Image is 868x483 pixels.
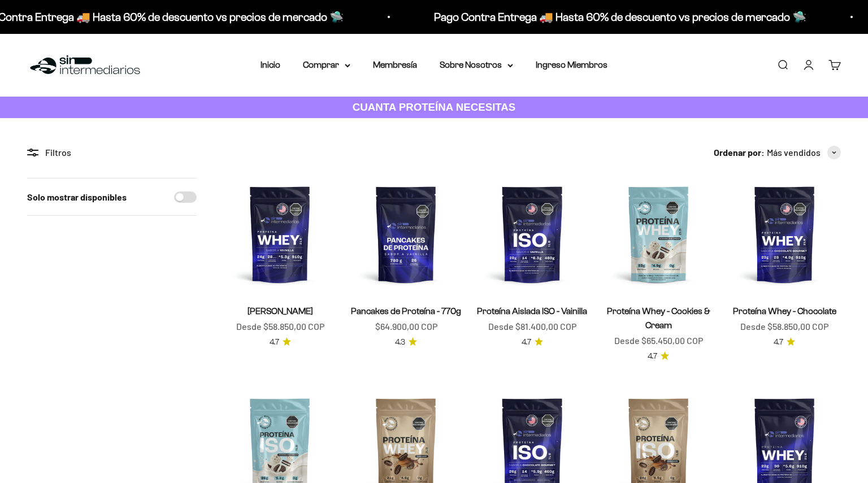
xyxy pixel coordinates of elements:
[270,336,291,349] a: 4.74.7 de 5.0 estrellas
[351,306,461,316] a: Pancakes de Proteína - 770g
[733,306,836,316] a: Proteína Whey - Chocolate
[614,333,703,348] sale-price: Desde $65.450,00 COP
[375,319,437,334] sale-price: $64.900,00 COP
[27,190,127,204] label: Solo mostrar disponibles
[373,60,417,69] a: Membresía
[607,306,710,330] a: Proteína Whey - Cookies & Cream
[395,336,405,349] span: 4.3
[236,319,324,334] sale-price: Desde $58.850,00 COP
[488,319,576,334] sale-price: Desde $81.400,00 COP
[740,319,828,334] sale-price: Desde $58.850,00 COP
[767,145,821,160] span: Más vendidos
[395,336,417,349] a: 4.34.3 de 5.0 estrellas
[27,145,197,160] div: Filtros
[774,336,795,349] a: 4.74.7 de 5.0 estrellas
[353,101,516,113] strong: CUANTA PROTEÍNA NECESITAS
[767,145,841,160] button: Más vendidos
[303,58,350,72] summary: Comprar
[774,336,783,349] span: 4.7
[270,336,279,349] span: 4.7
[477,306,587,316] a: Proteína Aislada ISO - Vainilla
[648,350,669,363] a: 4.74.7 de 5.0 estrellas
[261,60,280,69] a: Inicio
[248,306,313,316] a: [PERSON_NAME]
[522,336,543,349] a: 4.74.7 de 5.0 estrellas
[440,58,513,72] summary: Sobre Nosotros
[648,350,657,363] span: 4.7
[536,60,607,69] a: Ingreso Miembros
[432,8,804,26] p: Pago Contra Entrega 🚚 Hasta 60% de descuento vs precios de mercado 🛸
[522,336,531,349] span: 4.7
[714,145,765,160] span: Ordenar por:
